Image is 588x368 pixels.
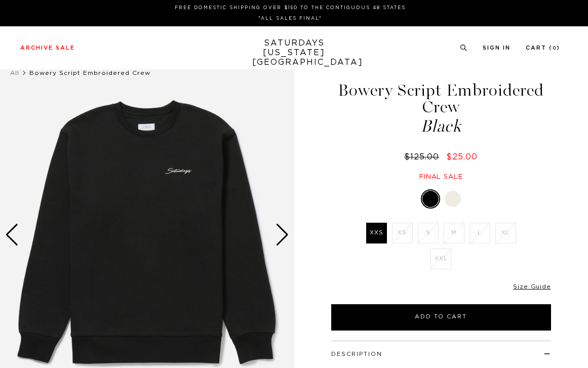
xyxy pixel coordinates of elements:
[446,153,478,161] span: $25.00
[5,224,19,246] div: Previous slide
[29,70,150,76] span: Bowery Script Embroidered Crew
[252,38,336,67] a: SATURDAYS[US_STATE][GEOGRAPHIC_DATA]
[366,223,387,243] label: XXS
[331,304,551,331] button: Add to Cart
[10,70,19,76] a: All
[404,153,443,161] del: $125.00
[24,15,556,22] p: *ALL SALES FINAL*
[526,45,560,51] a: Cart (0)
[330,118,553,135] span: Black
[553,46,557,51] small: 0
[483,45,511,51] a: Sign In
[276,224,289,246] div: Next slide
[330,173,553,181] div: Final sale
[24,4,556,12] p: FREE DOMESTIC SHIPPING OVER $150 TO THE CONTIGUOUS 48 STATES
[330,82,553,135] h1: Bowery Script Embroidered Crew
[513,283,551,290] a: Size Guide
[20,45,75,51] a: Archive Sale
[331,351,382,357] button: Description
